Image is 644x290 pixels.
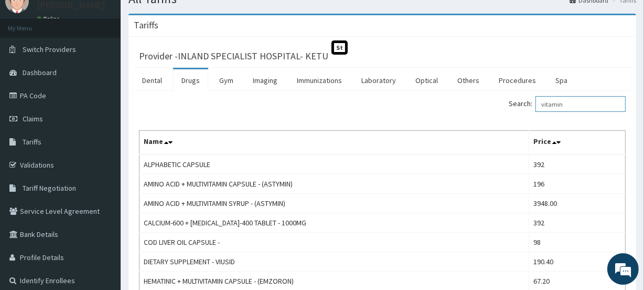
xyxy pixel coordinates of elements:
p: [PERSON_NAME] [37,1,105,10]
td: COD LIVER OIL CAPSULE - [139,233,529,252]
a: Dental [134,69,170,91]
h3: Provider - INLAND SPECIALIST HOSPITAL- KETU [139,51,328,61]
td: 3948.00 [529,194,625,213]
span: St [331,40,348,55]
a: Drugs [173,69,208,91]
span: Dashboard [23,68,57,77]
td: ALPHABETIC CAPSULE [139,154,529,174]
td: DIETARY SUPPLEMENT - VIUSID [139,252,529,272]
a: Spa [547,69,576,91]
a: Gym [211,69,242,91]
div: Chat with us now [55,59,176,72]
th: Price [529,131,625,155]
textarea: Type your message and hit 'Enter' [5,185,200,222]
th: Name [139,131,529,155]
div: Minimize live chat window [172,5,197,30]
td: 190.40 [529,252,625,272]
a: Immunizations [288,69,350,91]
td: CALCIUM-600 + [MEDICAL_DATA]-400 TABLET - 1000MG [139,213,529,233]
a: Online [37,15,62,23]
span: Tariffs [23,137,41,147]
a: Laboratory [353,69,404,91]
a: Optical [407,69,446,91]
td: AMINO ACID + MULTIVITAMIN CAPSULE - (ASTYMIN) [139,174,529,194]
input: Search: [535,96,626,112]
td: 392 [529,154,625,174]
a: Imaging [244,69,286,91]
span: Claims [23,114,43,123]
span: We're online! [61,81,145,188]
span: Tariff Negotiation [23,183,76,193]
img: d_794563401_company_1708531726252_794563401 [19,53,42,79]
label: Search: [509,96,626,112]
a: Procedures [490,69,544,91]
td: AMINO ACID + MULTIVITAMIN SYRUP - (ASTYMIN) [139,194,529,213]
td: 98 [529,233,625,252]
span: Switch Providers [23,45,76,54]
td: 196 [529,174,625,194]
td: 392 [529,213,625,233]
a: Others [449,69,488,91]
h3: Tariffs [134,20,158,30]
